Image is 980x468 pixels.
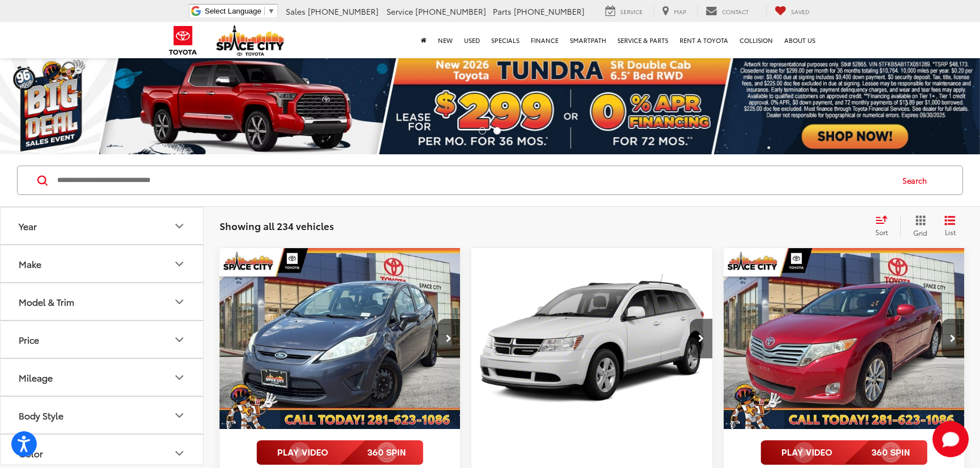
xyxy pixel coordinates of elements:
a: 2009 Toyota VENZA Base2009 Toyota VENZA Base2009 Toyota VENZA Base2009 Toyota VENZA Base [723,248,965,429]
div: 2013 Ford Fiesta S 0 [219,248,461,429]
a: Service & Parts [612,22,674,58]
span: Showing all 234 vehicles [220,219,334,232]
img: 2013 Ford Fiesta S [219,248,461,430]
img: Space City Toyota [216,25,284,56]
a: 2012 Dodge Journey SXT2012 Dodge Journey SXT2012 Dodge Journey SXT2012 Dodge Journey SXT [471,248,713,429]
a: Rent a Toyota [674,22,734,58]
button: YearYear [1,207,204,244]
div: Color [19,448,43,458]
img: full motion video [760,440,927,465]
a: Collision [734,22,779,58]
img: full motion video [256,440,423,465]
a: My Saved Vehicles [766,5,818,18]
div: 2009 Toyota VENZA Base 0 [723,248,965,429]
div: Model & Trim [19,296,74,307]
input: Search by Make, Model, or Keyword [56,167,892,194]
a: Specials [485,22,525,58]
span: ▼ [268,7,275,15]
span: Grid [913,228,927,237]
a: Service [597,5,651,18]
span: [PHONE_NUMBER] [308,6,379,17]
div: 2012 Dodge Journey SXT 0 [471,248,713,429]
span: Sales [286,6,306,17]
button: PricePrice [1,321,204,358]
div: Model & Trim [173,295,186,309]
a: About Us [779,22,821,58]
button: Body StyleBody Style [1,397,204,434]
button: MileageMileage [1,359,204,396]
a: 2013 Ford Fiesta S2013 Ford Fiesta S2013 Ford Fiesta S2013 Ford Fiesta S [219,248,461,429]
img: 2012 Dodge Journey SXT [471,248,713,430]
span: Map [674,7,686,16]
div: Mileage [19,372,53,383]
a: Select Language​ [205,7,275,15]
button: MakeMake [1,245,204,282]
div: Mileage [173,371,186,384]
a: Finance [525,22,564,58]
span: List [944,227,956,237]
div: Make [19,258,41,269]
button: Model & TrimModel & Trim [1,283,204,320]
span: Sort [875,227,888,237]
button: Next image [437,319,460,358]
span: [PHONE_NUMBER] [415,6,486,17]
img: Toyota [162,22,204,59]
div: Price [173,333,186,346]
button: Grid View [900,215,936,237]
a: SmartPath [564,22,612,58]
div: Make [173,257,186,271]
a: Contact [697,5,757,18]
button: Search [892,166,943,194]
svg: Start Chat [932,421,969,457]
span: Service [620,7,643,16]
div: Year [173,219,186,233]
div: Price [19,334,39,345]
a: Home [415,22,432,58]
a: Map [654,5,695,18]
button: Next image [942,319,964,358]
a: Used [458,22,485,58]
span: Select Language [205,7,261,15]
div: Body Style [19,410,63,421]
span: Parts [493,6,512,17]
button: Next image [690,319,712,358]
button: Toggle Chat Window [932,421,969,457]
img: 2009 Toyota VENZA Base [723,248,965,430]
div: Color [173,447,186,460]
span: Contact [722,7,749,16]
span: Saved [791,7,810,16]
button: Select sort value [870,215,900,237]
span: Service [386,6,413,17]
div: Body Style [173,409,186,422]
button: List View [936,215,964,237]
a: New [432,22,458,58]
span: [PHONE_NUMBER] [514,6,584,17]
div: Year [19,220,37,231]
